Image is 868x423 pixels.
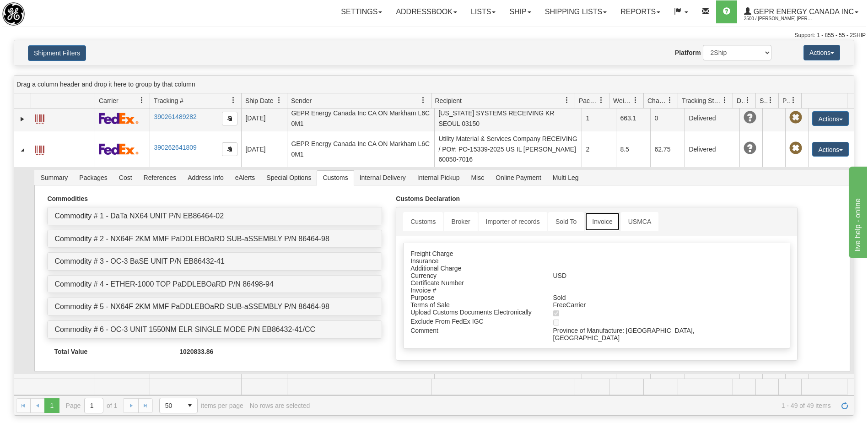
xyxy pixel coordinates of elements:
[54,303,329,310] a: Commodity # 5 - NX64F 2KM MMF PaDDLEBOaRD SUB-aSSEMBLY P/N 86464-98
[179,348,213,355] strong: 1020833.86
[559,92,575,108] a: Recipient filter column settings
[613,96,632,105] span: Weight
[159,398,243,413] span: items per page
[241,374,287,410] td: [DATE]
[74,170,113,185] span: Packages
[404,272,546,279] div: Currency
[685,106,739,131] td: Delivered
[435,96,462,105] span: Recipient
[183,398,197,413] span: select
[271,92,287,108] a: Ship Date filter column settings
[415,92,431,108] a: Sender filter column settings
[389,0,464,23] a: Addressbook
[760,96,767,105] span: Shipment Issues
[2,32,866,39] div: Support: 1 - 855 - 55 - 2SHIP
[35,110,44,125] a: Label
[585,212,620,231] a: Invoice
[847,165,867,258] iframe: chat widget
[789,142,802,155] span: Pickup Not Assigned
[404,265,546,272] div: Additional Charge
[54,235,329,243] a: Commodity # 2 - NX64F 2KM MMF PaDDLEBOaRD SUB-aSSEMBLY P/N 86464-98
[614,0,667,23] a: Reports
[99,143,139,155] img: 2 - FedEx Express®
[650,106,685,131] td: 0
[54,325,315,333] a: Commodity # 6 - OC-3 UNIT 1550NM ELR SINGLE MODE P/N EB86432-41/CC
[99,96,119,105] span: Carrier
[28,45,86,61] button: Shipment Filters
[316,402,831,409] span: 1 - 49 of 49 items
[154,96,183,105] span: Tracking #
[579,96,598,105] span: Packages
[404,318,546,325] div: Exclude From FedEx IGC
[7,5,85,16] div: live help - online
[287,131,434,167] td: GEPR Energy Canada Inc CA ON Markham L6C 0M1
[547,170,584,185] span: Multi Leg
[287,106,434,131] td: GEPR Energy Canada Inc CA ON Markham L6C 0M1
[434,131,582,167] td: Utility Material & Services Company RECEIVING / PO#: PO-15339-2025 US IL [PERSON_NAME] 60050-7016
[593,92,609,108] a: Packages filter column settings
[546,294,721,301] div: Sold
[287,374,434,410] td: GEPR Energy Canada Inc [PERSON_NAME] [GEOGRAPHIC_DATA] ON MARKHAM L6C 0M1
[685,374,739,410] td: Delivered
[616,131,650,167] td: 8.5
[182,170,229,185] span: Address Info
[222,112,237,125] button: Copy to clipboard
[582,131,616,167] td: 2
[744,14,813,23] span: 2500 / [PERSON_NAME] [PERSON_NAME]
[404,257,546,265] div: Insurance
[230,170,261,185] span: eAlerts
[751,8,854,16] span: GEPR Energy Canada Inc
[490,170,547,185] span: Online Payment
[763,92,778,108] a: Shipment Issues filter column settings
[18,145,27,154] a: Collapse
[291,96,312,105] span: Sender
[66,398,118,413] span: Page of 1
[134,92,150,108] a: Carrier filter column settings
[138,170,182,185] span: References
[2,2,25,26] img: logo2500.jpg
[54,348,87,355] strong: Total Value
[744,111,756,124] span: Unknown
[18,114,27,124] a: Expand
[740,92,755,108] a: Delivery Status filter column settings
[404,301,546,309] div: Terms of Sale
[159,398,198,413] span: Page sizes drop down
[464,0,502,23] a: Lists
[85,398,103,413] input: Page 1
[548,212,584,231] a: Sold To
[812,142,849,157] button: Actions
[685,131,739,167] td: Delivered
[241,106,287,131] td: [DATE]
[621,212,659,231] a: USMCA
[35,170,73,185] span: Summary
[546,272,721,279] div: USD
[404,287,546,294] div: Invoice #
[744,142,756,155] span: Unknown
[650,374,685,410] td: 0
[616,106,650,131] td: 663.1
[404,294,546,301] div: Purpose
[47,195,88,202] strong: Commodities
[334,0,389,23] a: Settings
[241,131,287,167] td: [DATE]
[812,111,849,126] button: Actions
[737,96,744,105] span: Delivery Status
[675,48,701,57] label: Platform
[250,402,310,409] div: No rows are selected
[628,92,643,108] a: Weight filter column settings
[582,106,616,131] td: 1
[317,170,353,185] span: Customs
[404,309,546,316] div: Upload Customs Documents Electronically
[226,92,241,108] a: Tracking # filter column settings
[582,374,616,410] td: 4
[154,113,196,120] a: 390261489282
[44,398,59,413] span: Page 1
[14,76,854,93] div: grid grouping header
[546,327,721,342] div: Province of Manufacture: [GEOGRAPHIC_DATA], [GEOGRAPHIC_DATA]
[546,301,721,309] div: FreeCarrier
[782,96,790,105] span: Pickup Status
[717,92,733,108] a: Tracking Status filter column settings
[403,212,443,231] a: Customs
[682,96,722,105] span: Tracking Status
[396,195,460,202] strong: Customs Declaration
